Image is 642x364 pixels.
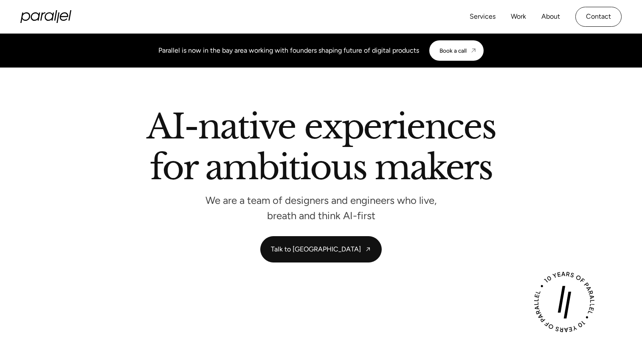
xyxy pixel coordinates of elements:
div: Parallel is now in the bay area working with founders shaping future of digital products [158,45,419,56]
a: Work [511,11,526,23]
img: CTA arrow image [470,47,477,54]
div: Book a call [439,47,467,54]
a: Services [470,11,496,23]
a: Contact [575,7,622,27]
a: Book a call [429,40,484,61]
h2: AI-native experiences for ambitious makers [79,110,563,188]
a: About [541,11,560,23]
a: home [20,10,71,23]
p: We are a team of designers and engineers who live, breath and think AI-first [194,197,448,219]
